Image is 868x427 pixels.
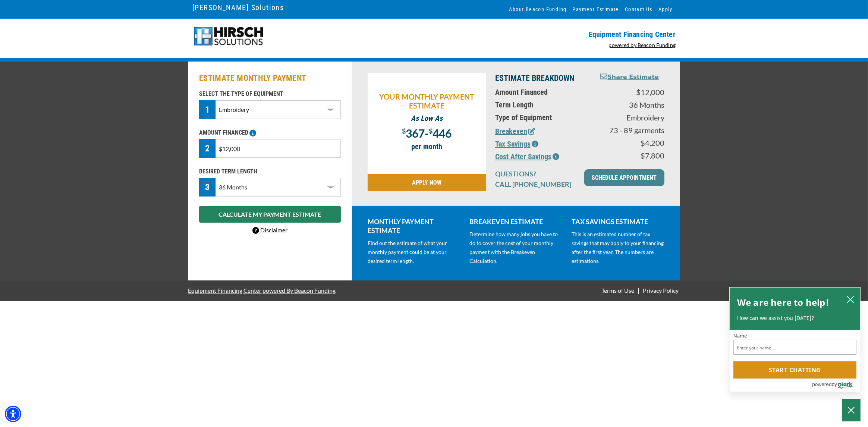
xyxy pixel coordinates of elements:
[402,127,406,135] span: $
[495,151,559,162] button: Cost After Savings
[599,126,664,135] p: 73 - 89 garments
[433,126,452,140] span: 446
[572,230,664,266] p: This is an estimated number of tax savings that may apply to your financing after the first year....
[641,287,680,294] a: Privacy Policy - open in a new tab
[737,314,853,322] p: How can we assist you [DATE]?
[812,380,831,389] span: powered
[495,180,575,189] p: CALL [PHONE_NUMBER]
[371,126,482,138] p: -
[199,178,216,197] div: 3
[733,340,856,355] input: Name
[252,226,287,233] a: Disclaimer
[371,142,482,151] p: per month
[638,287,639,294] span: |
[368,174,486,191] a: APPLY NOW
[192,1,284,14] a: [PERSON_NAME] Solutions
[469,217,562,226] p: BREAKEVEN ESTIMATE
[371,114,482,123] p: As Low As
[733,361,856,379] button: Start chatting
[812,379,860,392] a: Powered by Olark
[609,42,676,48] a: powered by Beacon Funding - open in a new tab
[199,206,341,223] button: CALCULATE MY PAYMENT ESTIMATE
[438,30,676,39] p: Equipment Financing Center
[192,26,264,47] img: logo
[429,127,433,135] span: $
[199,90,341,98] p: SELECT THE TYPE OF EQUIPMENT
[495,100,590,109] p: Term Length
[199,100,216,119] div: 1
[495,169,575,178] p: QUESTIONS?
[495,126,535,137] button: Breakeven
[737,295,829,310] h2: We are here to help!
[599,151,664,160] p: $7,800
[599,113,664,122] p: Embroidery
[5,406,21,422] div: Accessibility Menu
[600,287,636,294] a: Terms of Use - open in a new tab
[199,128,341,137] p: AMOUNT FINANCED
[845,294,856,304] button: close chatbox
[406,126,425,140] span: 367
[733,333,856,338] label: Name
[842,399,861,421] button: Close Chatbox
[371,92,482,110] p: YOUR MONTHLY PAYMENT ESTIMATE
[572,217,664,226] p: TAX SAVINGS ESTIMATE
[199,73,341,84] h2: ESTIMATE MONTHLY PAYMENT
[495,113,590,122] p: Type of Equipment
[368,217,460,235] p: MONTHLY PAYMENT ESTIMATE
[199,139,216,158] div: 2
[729,287,861,392] div: olark chatbox
[188,281,336,299] a: Equipment Financing Center powered By Beacon Funding - open in a new tab
[495,88,590,97] p: Amount Financed
[216,139,341,158] input: $
[832,380,837,389] span: by
[368,239,460,266] p: Find out the estimate of what your monthly payment could be at your desired term length.
[599,100,664,109] p: 36 Months
[495,138,538,150] button: Tax Savings
[199,167,341,176] p: DESIRED TERM LENGTH
[599,138,664,147] p: $4,200
[584,169,664,186] a: SCHEDULE APPOINTMENT
[495,73,590,84] p: ESTIMATE BREAKDOWN
[469,230,562,266] p: Determine how many jobs you have to do to cover the cost of your monthly payment with the Breakev...
[600,73,659,82] button: Share Estimate
[599,88,664,97] p: $12,000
